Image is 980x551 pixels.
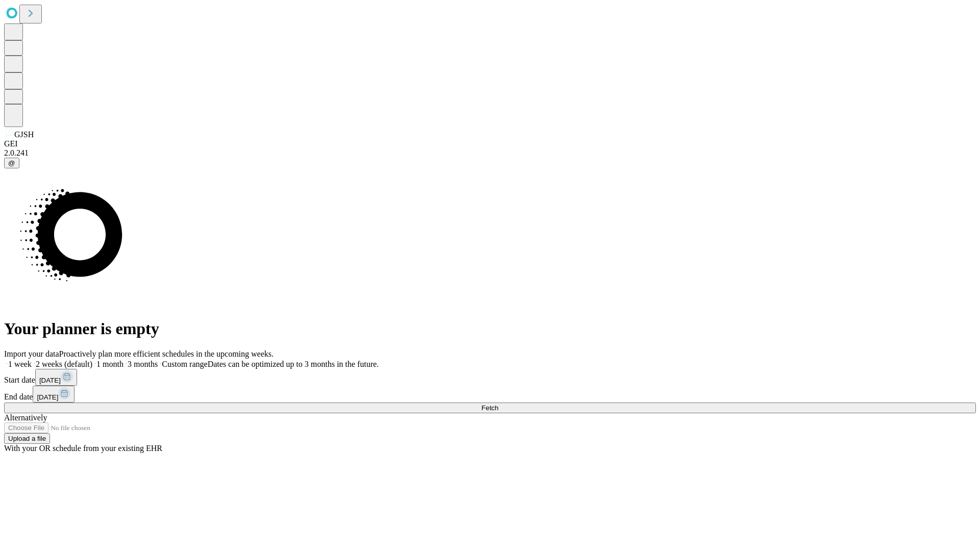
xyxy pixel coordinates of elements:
div: Start date [4,369,976,386]
button: [DATE] [35,369,77,386]
h1: Your planner is empty [4,319,976,338]
button: Fetch [4,403,976,413]
span: 3 months [128,360,158,368]
span: With your OR schedule from your existing EHR [4,444,162,453]
span: 2 weeks (default) [36,360,92,368]
span: 1 month [96,360,124,368]
span: Custom range [162,360,207,368]
div: 2.0.241 [4,148,976,158]
span: Alternatively [4,413,47,422]
button: Upload a file [4,433,50,444]
span: Proactively plan more efficient schedules in the upcoming weeks. [59,349,274,358]
span: [DATE] [39,377,61,384]
button: [DATE] [33,386,75,403]
span: Import your data [4,349,59,358]
span: Dates can be optimized up to 3 months in the future. [208,360,379,368]
span: @ [8,159,15,167]
span: [DATE] [37,393,58,401]
div: End date [4,386,976,403]
span: Fetch [481,404,498,412]
button: @ [4,158,19,168]
div: GEI [4,139,976,148]
span: GJSH [14,130,34,139]
span: 1 week [8,360,32,368]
